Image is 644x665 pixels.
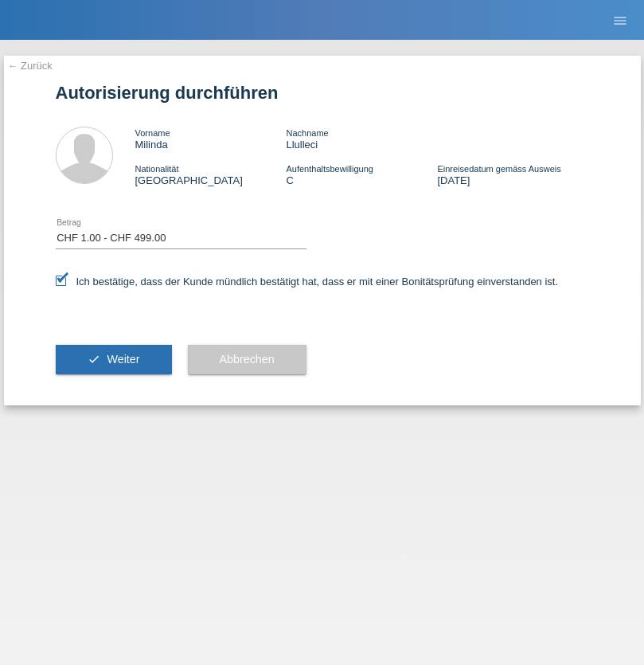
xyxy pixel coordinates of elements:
[437,164,560,174] span: Einreisedatum gemäss Ausweis
[604,15,636,25] a: menu
[188,345,306,375] button: Abbrechen
[107,353,139,366] span: Weiter
[56,83,589,103] h1: Autorisierung durchführen
[135,127,287,151] div: Milinda
[286,162,437,186] div: C
[135,162,287,186] div: [GEOGRAPHIC_DATA]
[220,353,275,366] span: Abbrechen
[612,13,628,29] i: menu
[286,128,328,138] span: Nachname
[135,128,170,138] span: Vorname
[286,127,437,151] div: Llulleci
[437,162,588,186] div: [DATE]
[56,276,559,288] label: Ich bestätige, dass der Kunde mündlich bestätigt hat, dass er mit einer Bonitätsprüfung einversta...
[286,164,373,174] span: Aufenthaltsbewilligung
[135,164,179,174] span: Nationalität
[88,353,100,366] i: check
[56,345,172,375] button: check Weiter
[8,60,53,72] a: ← Zurück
